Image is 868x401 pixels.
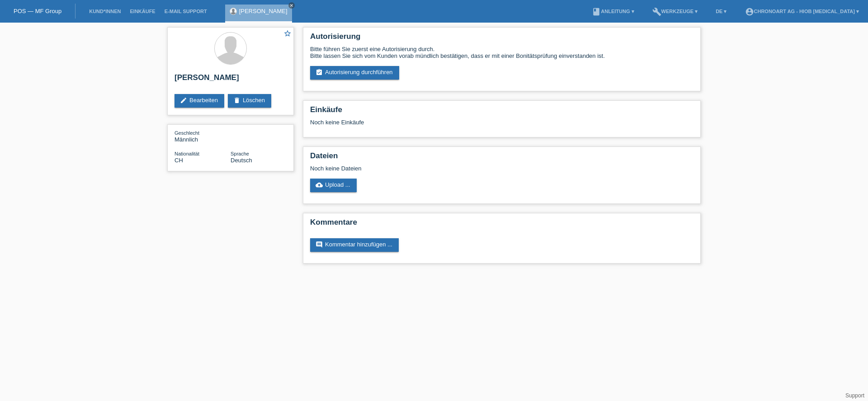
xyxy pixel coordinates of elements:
i: comment [316,241,323,248]
i: close [289,3,294,8]
span: Nationalität [175,151,199,156]
span: Sprache [231,151,249,156]
a: bookAnleitung ▾ [587,9,638,14]
a: DE ▾ [711,9,731,14]
i: assignment_turned_in [316,69,323,76]
a: star_border [283,29,292,39]
a: commentKommentar hinzufügen ... [310,238,399,252]
div: Männlich [175,129,231,143]
i: book [592,7,601,16]
i: build [652,7,661,16]
a: account_circleChronoart AG - Hiob [MEDICAL_DATA] ▾ [741,9,864,14]
a: [PERSON_NAME] [239,8,288,14]
a: Kund*innen [85,9,125,14]
a: assignment_turned_inAutorisierung durchführen [310,66,399,80]
a: POS — MF Group [14,8,61,14]
span: Schweiz [175,157,183,164]
a: close [288,2,295,9]
div: Noch keine Einkäufe [310,119,693,132]
a: Einkäufe [125,9,160,14]
i: cloud_upload [316,181,323,189]
span: Geschlecht [175,130,199,136]
a: cloud_uploadUpload ... [310,179,357,192]
h2: Autorisierung [310,32,693,46]
a: E-Mail Support [160,9,212,14]
i: star_border [283,29,292,38]
i: edit [180,97,187,104]
div: Bitte führen Sie zuerst eine Autorisierung durch. Bitte lassen Sie sich vom Kunden vorab mündlich... [310,46,693,59]
a: buildWerkzeuge ▾ [648,9,703,14]
a: deleteLöschen [228,94,271,108]
div: Noch keine Dateien [310,165,586,172]
h2: Einkäufe [310,105,693,119]
h2: Dateien [310,151,693,165]
a: editBearbeiten [175,94,224,108]
i: delete [233,97,241,104]
span: Deutsch [231,157,252,164]
h2: Kommentare [310,218,693,231]
h2: [PERSON_NAME] [175,73,287,87]
i: account_circle [745,7,754,16]
a: Support [845,392,864,399]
